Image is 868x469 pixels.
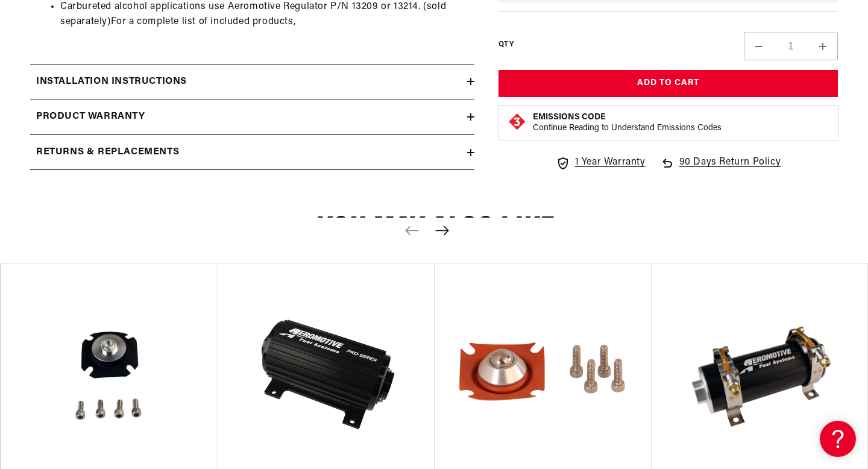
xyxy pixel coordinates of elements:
[36,145,179,160] h2: Returns & replacements
[498,40,514,50] label: QTY
[36,109,145,125] h2: Product warranty
[30,135,474,170] summary: Returns & replacements
[533,113,606,122] strong: Emissions Code
[533,112,722,134] button: Emissions CodeContinue Reading to Understand Emissions Codes
[498,70,838,97] button: Add to Cart
[429,218,455,244] button: Next slide
[575,155,646,171] span: 1 Year Warranty
[30,65,474,99] summary: Installation Instructions
[533,123,722,134] p: Continue Reading to Understand Emissions Codes
[36,74,187,90] h2: Installation Instructions
[660,155,781,183] a: 90 Days Return Policy
[30,99,474,134] summary: Product warranty
[556,155,646,171] a: 1 Year Warranty
[508,112,527,131] img: Emissions code
[398,218,425,244] button: Previous slide
[679,155,781,183] span: 90 Days Return Policy
[30,216,838,244] h2: You may also like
